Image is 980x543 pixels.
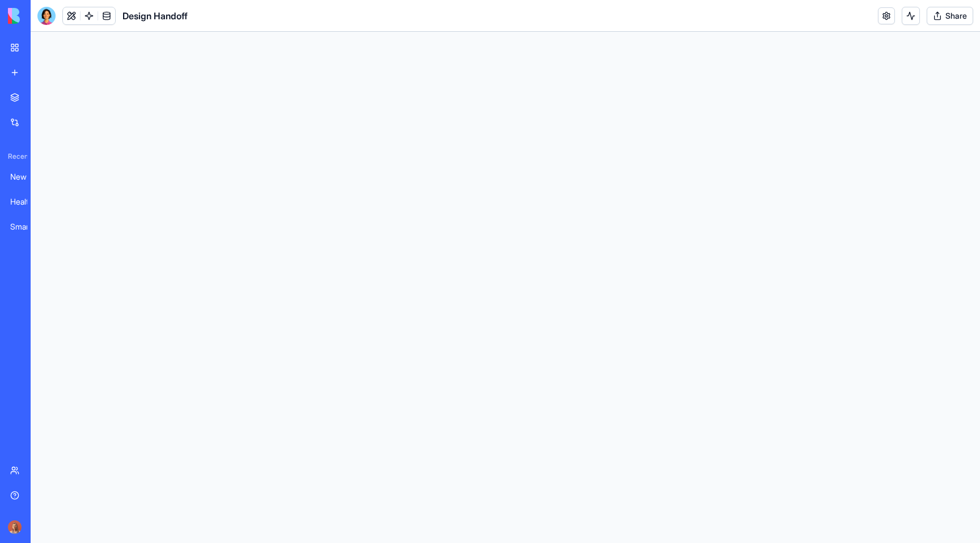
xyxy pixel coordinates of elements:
a: HealthVault [3,190,49,213]
div: New App [10,171,42,183]
img: Marina_gj5dtt.jpg [8,520,22,534]
img: logo [8,8,78,24]
a: New App [3,166,49,188]
div: HealthVault [10,196,42,207]
span: Recent [3,152,27,161]
a: Smart TODO List [3,215,49,238]
h1: Design Handoff [122,9,188,23]
div: Smart TODO List [10,221,42,232]
button: Share [927,7,973,25]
